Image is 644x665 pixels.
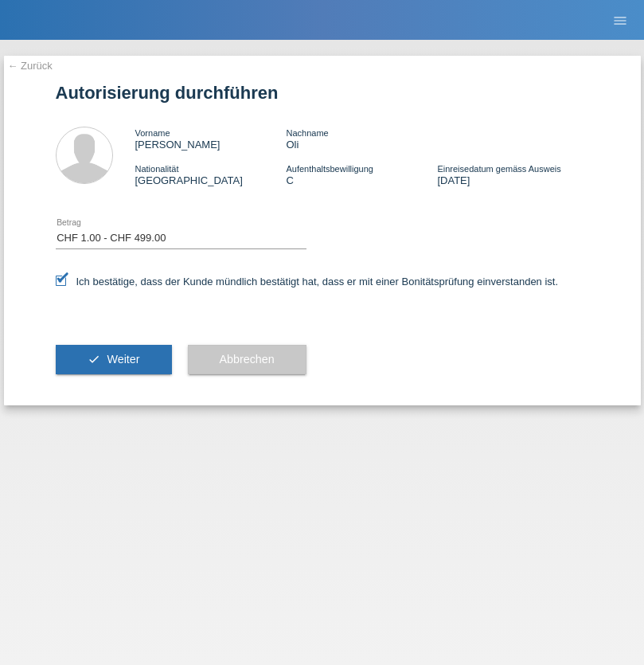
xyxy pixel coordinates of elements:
[220,353,275,366] span: Abbrechen
[107,353,139,366] span: Weiter
[286,128,328,138] span: Nachname
[604,15,636,25] a: menu
[286,127,437,151] div: Oli
[135,127,287,151] div: [PERSON_NAME]
[612,13,628,29] i: menu
[437,162,588,186] div: [DATE]
[188,345,306,375] button: Abbrechen
[135,164,179,174] span: Nationalität
[88,353,100,366] i: check
[56,345,172,375] button: check Weiter
[286,164,373,174] span: Aufenthaltsbewilligung
[56,83,589,103] h1: Autorisierung durchführen
[286,162,437,186] div: C
[8,60,53,72] a: ← Zurück
[135,162,287,186] div: [GEOGRAPHIC_DATA]
[135,128,170,138] span: Vorname
[437,164,560,174] span: Einreisedatum gemäss Ausweis
[56,276,559,288] label: Ich bestätige, dass der Kunde mündlich bestätigt hat, dass er mit einer Bonitätsprüfung einversta...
